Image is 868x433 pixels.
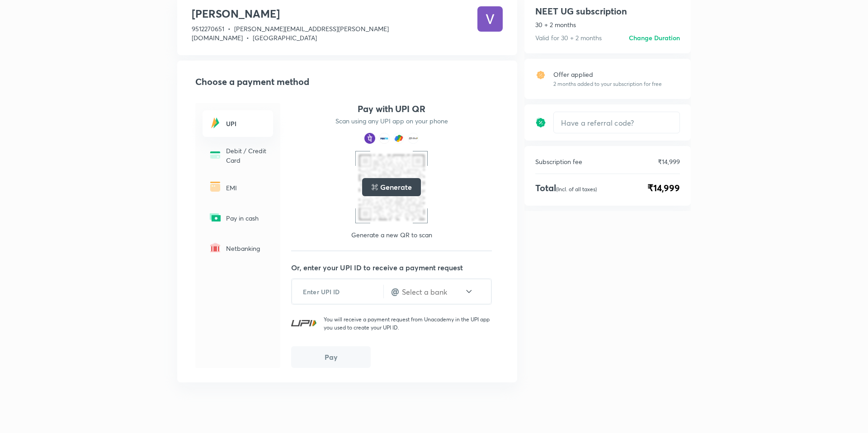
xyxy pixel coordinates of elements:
[391,285,399,298] h4: @
[535,117,546,128] img: discount
[192,24,224,33] span: 9512270651
[195,75,503,89] h2: Choose a payment method
[226,213,268,223] p: Pay in cash
[208,116,222,130] img: -
[208,210,222,225] img: -
[393,133,404,144] img: payment method
[291,320,316,326] img: UPI
[535,5,627,18] h1: NEET UG subscription
[226,119,268,128] h6: UPI
[477,6,503,32] img: Avatar
[253,33,317,42] span: [GEOGRAPHIC_DATA]
[535,181,597,195] h4: Total
[629,33,680,42] h6: Change Duration
[192,24,389,42] span: [PERSON_NAME][EMAIL_ADDRESS][PERSON_NAME][DOMAIN_NAME]
[658,157,680,166] p: ₹14,999
[292,281,383,303] input: Enter UPI ID
[208,240,222,255] img: -
[208,179,222,194] img: -
[226,183,268,193] p: EMI
[291,346,371,368] button: Pay
[192,6,477,21] h3: [PERSON_NAME]
[535,33,602,42] p: Valid for 30 + 2 months
[371,184,378,191] img: loading..
[535,20,680,29] p: 30 + 2 months
[246,33,249,42] span: •
[324,315,492,332] p: You will receive a payment request from Unacademy in the UPI app you used to create your UPI ID.
[401,287,464,297] input: Select a bank
[553,80,662,88] p: 2 months added to your subscription for free
[647,181,680,195] span: ₹14,999
[228,24,231,33] span: •
[556,186,597,193] p: (Incl. of all taxes)
[379,133,390,144] img: payment method
[351,231,432,240] p: Generate a new QR to scan
[380,182,411,193] h5: Generate
[364,133,375,144] img: payment method
[291,262,503,273] p: Or, enter your UPI ID to receive a payment request
[358,103,425,115] h4: Pay with UPI QR
[535,157,582,166] p: Subscription fee
[535,70,546,80] img: offer
[226,244,268,253] p: Netbanking
[335,117,448,126] p: Scan using any UPI app on your phone
[226,146,268,165] p: Debit / Credit Card
[554,112,679,133] input: Have a referral code?
[408,133,419,144] img: payment method
[208,148,222,162] img: -
[553,70,662,79] p: Offer applied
